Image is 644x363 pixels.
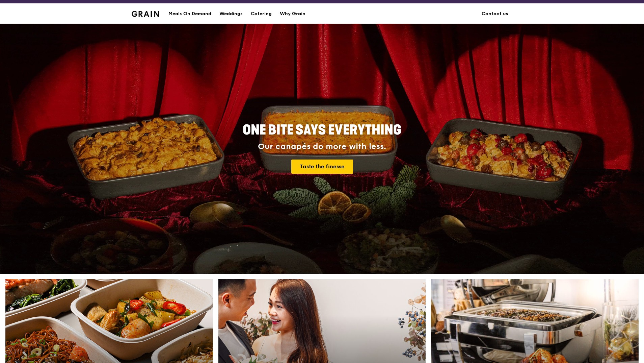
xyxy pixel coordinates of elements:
[168,4,211,24] div: Meals On Demand
[132,11,159,17] img: Grain
[251,4,272,24] div: Catering
[276,4,310,24] a: Why Grain
[247,4,276,24] a: Catering
[215,4,247,24] a: Weddings
[280,4,305,24] div: Why Grain
[243,122,401,138] span: ONE BITE SAYS EVERYTHING
[219,4,243,24] div: Weddings
[200,142,444,151] div: Our canapés do more with less.
[132,3,159,23] a: GrainGrain
[478,4,512,24] a: Contact us
[291,160,353,174] a: Taste the finesse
